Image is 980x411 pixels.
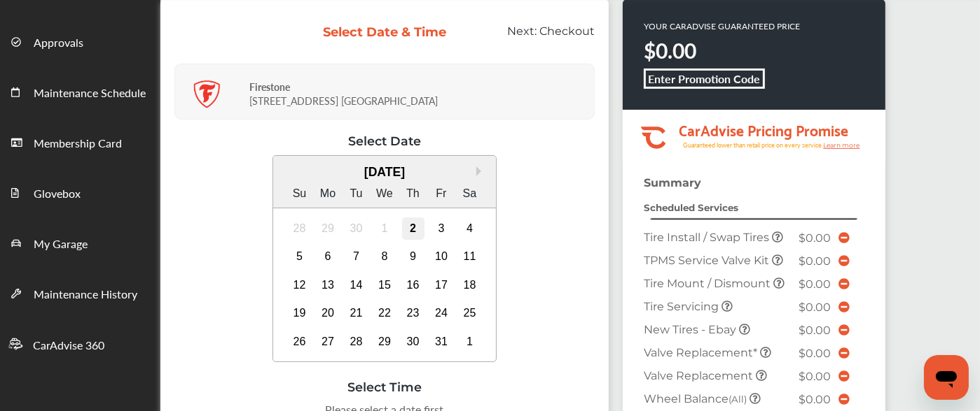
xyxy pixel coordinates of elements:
[459,245,481,268] div: Choose Saturday, October 11th, 2025
[345,302,368,324] div: Choose Tuesday, October 21st, 2025
[799,324,831,337] span: $0.00
[729,394,747,405] small: (All)
[373,245,396,268] div: Choose Wednesday, October 8th, 2025
[1,66,160,117] a: Maintenance Schedule
[285,214,484,356] div: month 2025-10
[430,274,453,296] div: Choose Friday, October 17th, 2025
[34,185,81,203] span: Glovebox
[644,20,800,32] p: YOUR CARADVISE GUARANTEED PRICE
[289,331,311,353] div: Choose Sunday, October 26th, 2025
[644,392,750,405] span: Wheel Balance
[799,254,831,268] span: $0.00
[799,393,831,406] span: $0.00
[1,217,160,268] a: My Garage
[402,274,425,296] div: Choose Thursday, October 16th, 2025
[345,182,368,205] div: Tu
[430,217,453,240] div: Choose Friday, October 3rd, 2025
[289,217,311,240] div: Not available Sunday, September 28th, 2025
[799,301,831,314] span: $0.00
[317,245,339,268] div: Choose Monday, October 6th, 2025
[644,231,772,244] span: Tire Install / Swap Tires
[33,337,104,355] span: CarAdvise 360
[249,80,290,94] strong: Firestone
[1,117,160,167] a: Membership Card
[644,300,722,313] span: Tire Servicing
[799,231,831,245] span: $0.00
[317,302,339,324] div: Choose Monday, October 20th, 2025
[402,331,425,353] div: Choose Thursday, October 30th, 2025
[289,302,311,324] div: Choose Sunday, October 19th, 2025
[476,166,486,176] button: Next Month
[644,202,738,213] strong: Scheduled Services
[34,85,146,103] span: Maintenance Schedule
[174,380,595,394] div: Select Time
[373,302,396,324] div: Choose Wednesday, October 22nd, 2025
[402,182,425,205] div: Th
[402,245,425,268] div: Choose Thursday, October 9th, 2025
[249,69,591,115] div: [STREET_ADDRESS] [GEOGRAPHIC_DATA]
[459,217,481,240] div: Choose Saturday, October 4th, 2025
[459,182,481,205] div: Sa
[289,274,311,296] div: Choose Sunday, October 12th, 2025
[1,16,160,66] a: Approvals
[373,331,396,353] div: Choose Wednesday, October 29th, 2025
[430,182,453,205] div: Fr
[644,369,756,382] span: Valve Replacement
[345,274,368,296] div: Choose Tuesday, October 14th, 2025
[273,165,497,180] div: [DATE]
[317,217,339,240] div: Not available Monday, September 29th, 2025
[317,182,339,205] div: Mo
[174,134,595,148] div: Select Date
[345,217,368,240] div: Not available Tuesday, September 30th, 2025
[373,217,396,240] div: Not available Wednesday, October 1st, 2025
[289,182,311,205] div: Su
[649,71,761,87] b: Enter Promotion Code
[34,236,88,254] span: My Garage
[459,274,481,296] div: Choose Saturday, October 18th, 2025
[539,24,595,38] span: Checkout
[459,331,481,353] div: Choose Saturday, November 1st, 2025
[644,254,772,267] span: TPMS Service Valve Kit
[402,217,425,240] div: Choose Thursday, October 2nd, 2025
[430,245,453,268] div: Choose Friday, October 10th, 2025
[924,355,969,400] iframe: Button to launch messaging window
[459,302,481,324] div: Choose Saturday, October 25th, 2025
[193,80,221,108] img: logo-firestone.png
[679,117,848,142] tspan: CarAdvise Pricing Promise
[799,370,831,383] span: $0.00
[430,331,453,353] div: Choose Friday, October 31st, 2025
[373,182,396,205] div: We
[458,24,606,51] div: Next:
[823,141,860,149] tspan: Learn more
[683,140,823,150] tspan: Guaranteed lower than retail price on every service.
[402,302,425,324] div: Choose Thursday, October 23rd, 2025
[34,34,83,52] span: Approvals
[373,274,396,296] div: Choose Wednesday, October 15th, 2025
[322,24,448,40] div: Select Date & Time
[644,323,739,336] span: New Tires - Ebay
[430,302,453,324] div: Choose Friday, October 24th, 2025
[644,346,760,359] span: Valve Replacement*
[1,268,160,318] a: Maintenance History
[345,245,368,268] div: Choose Tuesday, October 7th, 2025
[644,277,773,290] span: Tire Mount / Dismount
[799,347,831,360] span: $0.00
[644,176,701,189] strong: Summary
[345,331,368,353] div: Choose Tuesday, October 28th, 2025
[799,277,831,291] span: $0.00
[317,331,339,353] div: Choose Monday, October 27th, 2025
[34,135,122,153] span: Membership Card
[34,286,137,304] span: Maintenance History
[644,36,696,65] strong: $0.00
[289,245,311,268] div: Choose Sunday, October 5th, 2025
[1,167,160,217] a: Glovebox
[317,274,339,296] div: Choose Monday, October 13th, 2025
